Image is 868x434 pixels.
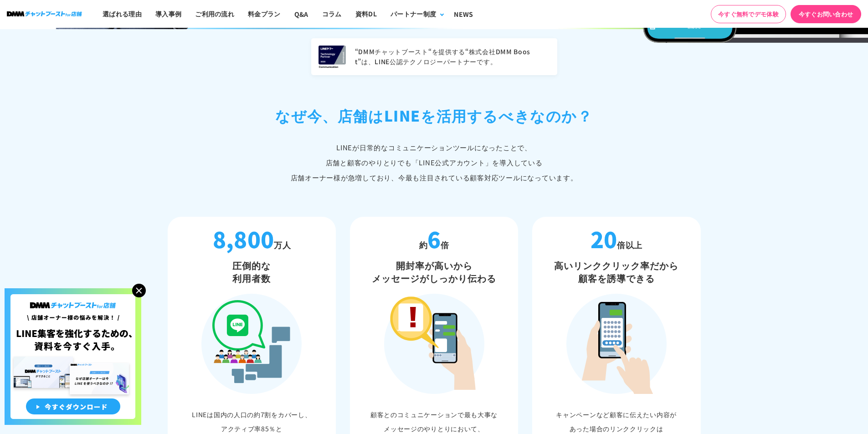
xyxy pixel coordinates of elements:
img: LINEヤフー Technology Partner 2025 [318,46,346,68]
p: 倍以上 [537,226,696,252]
h3: 開封率が高いから メッセージがしっかり伝わる [354,259,514,285]
strong: 20 [591,223,617,255]
h2: なぜ今、店舗は LINEを活用するべきなのか？ [168,104,701,126]
a: 今すぐ無料でデモ体験 [711,5,786,23]
img: ロゴ [7,11,82,16]
strong: 6 [427,223,441,255]
p: LINEが日常的なコミュニケーションツールになったことで、 店舗と顧客のやりとりでも「LINE公式アカウント」 を導入している 店舗オーナー様が急増しており、今最も注目されている顧客対応ツールに... [168,140,701,185]
a: 今すぐお問い合わせ [791,5,861,23]
p: “DMMチャットブースト“を提供する“株式会社DMM Boost”は、LINE公認テクノロジーパートナーです。 [355,47,550,67]
strong: 8,800 [213,223,274,255]
div: パートナー制度 [390,9,436,19]
p: 約 倍 [354,226,514,252]
img: 店舗オーナー様の悩みを解決!LINE集客を狂化するための資料を今すぐ入手! [5,288,141,425]
h3: 圧倒的な 利用者数 [172,259,332,285]
p: 万人 [172,226,332,252]
h3: 高いリンククリック率だから 顧客を誘導できる [537,259,696,285]
a: 店舗オーナー様の悩みを解決!LINE集客を狂化するための資料を今すぐ入手! [5,288,141,299]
